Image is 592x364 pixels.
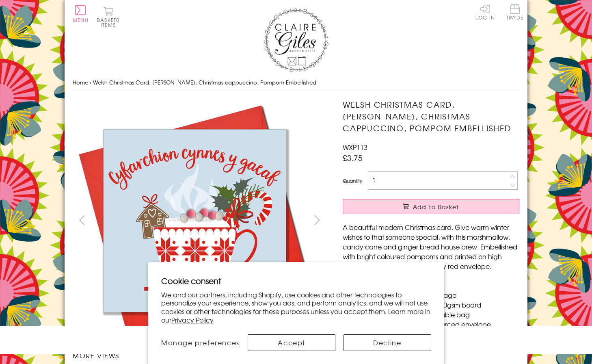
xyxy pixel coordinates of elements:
[73,211,91,229] button: prev
[475,4,495,20] a: Log In
[343,177,362,184] label: Quantity
[161,338,240,347] span: Manage preferences
[73,78,88,86] a: Home
[73,351,326,360] h3: More views
[343,199,519,214] button: Add to Basket
[73,16,89,24] span: Menu
[161,334,240,351] button: Manage preferences
[343,152,363,163] span: £3.75
[171,315,214,325] a: Privacy Policy
[343,99,519,134] h1: Welsh Christmas Card, [PERSON_NAME], Christmas cappuccino, Pompom Embellished
[343,222,519,271] p: A beautiful modern Christmas card. Give warm winter wishes to that someone special, with this mar...
[73,5,89,22] button: Menu
[308,211,326,229] button: next
[97,6,119,27] button: Basket0 items
[73,99,316,342] img: Welsh Christmas Card, Nadolig Llawen, Christmas cappuccino, Pompom Embellished
[506,4,523,22] a: Trade
[264,8,328,72] img: Claire Giles Greetings Cards
[413,203,459,211] span: Add to Basket
[343,142,367,152] span: WXP113
[326,99,570,294] img: Welsh Christmas Card, Nadolig Llawen, Christmas cappuccino, Pompom Embellished
[101,16,119,28] span: 0 items
[161,290,431,324] p: We and our partners, including Shopify, use cookies and other technologies to personalize your ex...
[93,78,316,86] span: Welsh Christmas Card, [PERSON_NAME], Christmas cappuccino, Pompom Embellished
[73,74,519,91] nav: breadcrumbs
[506,4,523,20] span: Trade
[248,334,335,351] button: Accept
[90,78,91,86] span: ›
[161,275,431,286] h2: Cookie consent
[344,334,431,351] button: Decline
